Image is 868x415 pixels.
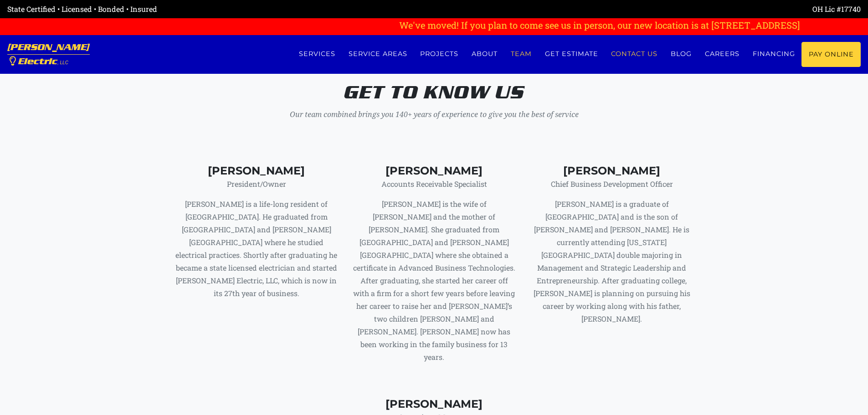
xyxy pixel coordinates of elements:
a: Financing [746,42,801,66]
h4: [PERSON_NAME] [352,164,516,178]
span: , LLC [57,60,68,65]
p: [PERSON_NAME] is a life-long resident of [GEOGRAPHIC_DATA]. He graduated from [GEOGRAPHIC_DATA] a... [175,198,339,300]
a: [PERSON_NAME] Electric, LLC [7,35,90,74]
a: About [465,42,504,66]
p: Chief Business Development Officer [530,178,694,190]
p: [PERSON_NAME] is the wife of [PERSON_NAME] and the mother of [PERSON_NAME]. She graduated from [G... [352,198,516,364]
h3: Our team combined brings you 140+ years of experience to give you the best of service [181,110,687,119]
a: Projects [414,42,465,66]
h4: [PERSON_NAME] [175,164,339,178]
div: State Certified • Licensed • Bonded • Insured [7,4,434,15]
a: Pay Online [801,42,861,67]
a: Get estimate [538,42,605,66]
h4: [PERSON_NAME] [530,164,694,178]
h2: Get to know us [181,82,687,103]
div: OH Lic #17740 [434,4,861,15]
a: Services [292,42,342,66]
a: Blog [664,42,699,66]
p: Accounts Receivable Specialist [352,178,516,190]
p: President/Owner [175,178,339,190]
a: Contact us [605,42,664,66]
p: [PERSON_NAME] is a graduate of [GEOGRAPHIC_DATA] and is the son of [PERSON_NAME] and [PERSON_NAME... [530,198,694,325]
h4: [PERSON_NAME] [308,398,560,411]
a: Service Areas [342,42,414,66]
a: Careers [699,42,746,66]
a: Team [504,42,539,66]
